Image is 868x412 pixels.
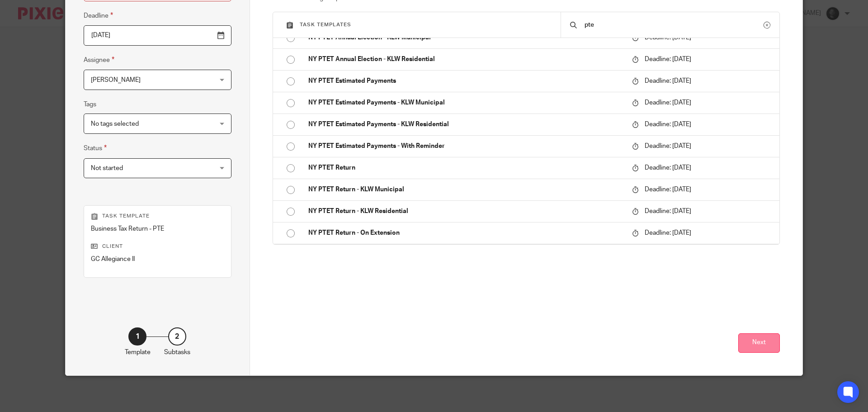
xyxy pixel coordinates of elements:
p: NY PTET Return - KLW Municipal [308,185,623,194]
p: GC Allegiance II [91,255,224,264]
div: 2 [168,327,186,346]
span: Deadline: [DATE] [645,230,691,236]
p: NY PTET Annual Election - KLW Residential [308,55,623,64]
p: NY PTET Estimated Payments [308,76,623,85]
div: 1 [128,327,146,346]
span: Deadline: [DATE] [645,186,691,193]
p: NY PTET Return [308,163,623,172]
p: Template [125,348,151,357]
span: [PERSON_NAME] [91,77,141,83]
label: Assignee [84,55,114,65]
p: NY PTET Estimated Payments - With Reminder [308,142,623,151]
span: Deadline: [DATE] [645,208,691,214]
span: Deadline: [DATE] [645,121,691,128]
label: Status [84,143,107,153]
button: Next [738,333,780,353]
span: Task templates [300,22,351,27]
span: Deadline: [DATE] [645,56,691,62]
span: Deadline: [DATE] [645,165,691,171]
span: No tags selected [91,121,139,127]
label: Deadline [84,10,113,21]
input: Search... [584,20,764,30]
p: NY PTET Return - KLW Residential [308,207,623,216]
p: Client [91,243,224,250]
span: Deadline: [DATE] [645,99,691,106]
p: NY PTET Estimated Payments - KLW Municipal [308,98,623,107]
span: Deadline: [DATE] [645,143,691,149]
p: Subtasks [164,348,190,357]
span: Deadline: [DATE] [645,78,691,84]
p: NY PTET Return - On Extension [308,228,623,237]
span: Not started [91,165,123,171]
input: Pick a date [84,25,231,46]
label: Tags [84,100,96,109]
p: Task template [91,213,224,220]
p: NY PTET Estimated Payments - KLW Residential [308,120,623,129]
p: Business Tax Return - PTE [91,224,224,233]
